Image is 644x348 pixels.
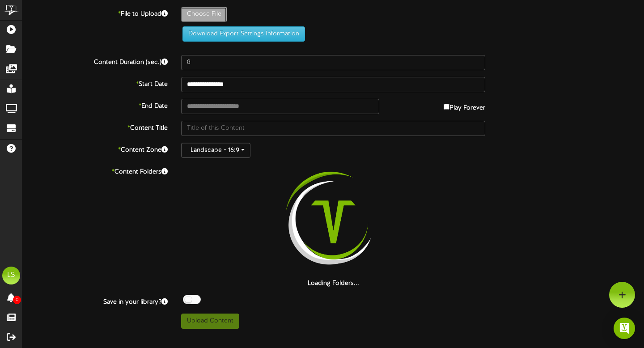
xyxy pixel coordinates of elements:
[16,121,174,133] label: Content Title
[16,143,174,155] label: Content Zone
[276,165,390,279] img: loading-spinner-2.png
[444,104,449,110] input: Play Forever
[181,314,239,329] button: Upload Content
[16,99,174,111] label: End Date
[2,267,20,284] div: LS
[614,318,635,339] div: Open Intercom Messenger
[16,295,174,307] label: Save in your library?
[16,165,174,177] label: Content Folders
[13,296,21,304] span: 0
[178,30,305,37] a: Download Export Settings Information
[181,121,485,136] input: Title of this Content
[444,99,485,113] label: Play Forever
[182,26,305,42] button: Download Export Settings Information
[181,143,250,158] button: Landscape - 16:9
[16,77,174,89] label: Start Date
[16,55,174,67] label: Content Duration (sec.)
[308,280,359,287] strong: Loading Folders...
[16,7,174,19] label: File to Upload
